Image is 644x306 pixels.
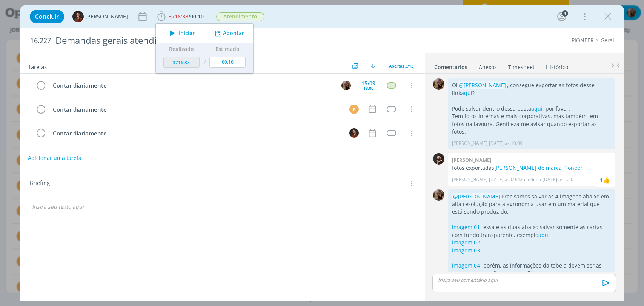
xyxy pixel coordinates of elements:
div: Amanda Rodrigues [603,175,610,185]
div: M [349,105,359,114]
button: Concluir [30,10,64,23]
a: imagem 04 [452,262,480,269]
img: M [72,11,84,22]
button: Iniciar [165,28,195,38]
span: @[PERSON_NAME] [459,81,506,89]
a: aqui [461,89,472,97]
span: [DATE] às 12:01 [543,176,576,183]
a: imagem 01 [452,223,480,231]
div: Contar diariamente [50,129,343,138]
button: M [349,128,360,139]
div: 1 [600,176,603,184]
a: aqui [531,105,543,112]
img: D [433,153,444,165]
p: Precisamos salvar as 4 imagens abaixo em alta resolução para a agronomia usar em um material que ... [452,193,611,216]
ul: 3716:38/00:10 [155,23,254,74]
td: / [201,55,207,71]
button: 4 [556,11,568,23]
div: Contar diariamente [50,81,335,90]
p: [PERSON_NAME] [452,140,487,147]
button: 3716:38/00:10 [155,11,206,23]
img: arrow-down.svg [370,64,375,68]
th: Realizado [161,43,201,55]
p: - essa e as duas abaixo salvar somente as cartas com fundo transparente, exemplo [452,223,611,239]
span: 16.227 [30,37,51,45]
div: Anexos [479,63,497,71]
a: imagem 03 [452,247,480,254]
th: Estimado [207,43,247,55]
img: M [349,128,359,138]
a: PIONEER [572,37,594,44]
a: [PERSON_NAME] de marca Pioneer [494,164,583,171]
a: Comentários [434,60,468,71]
span: [DATE] às 09:42 [489,176,523,183]
img: A [341,81,351,90]
a: aqui [538,231,550,238]
div: 15/09 [361,81,375,86]
span: Abertas 3/13 [389,63,413,69]
span: Atendimento [216,12,264,21]
button: Adicionar uma tarefa [28,151,82,165]
span: Briefing [29,178,50,188]
div: dialog [20,5,624,301]
button: Apontar [213,29,244,37]
p: Oi , consegue exportar as fotos desse link ? [452,81,611,97]
button: M [349,103,360,115]
p: Pode salvar dentro dessa pasta , por favor. [452,105,611,112]
button: A [341,80,352,91]
img: A [433,78,444,90]
div: Demandas gerais atendimento Pioneer [52,31,368,50]
span: @[PERSON_NAME] [453,193,500,200]
button: Atendimento [216,12,265,22]
span: Concluir [35,14,59,20]
span: 3716:38 [169,13,188,20]
span: 00:10 [190,13,204,20]
p: - porém, as informações da tabela devem ser as mesmas que estão nesse flip: [452,262,611,277]
p: fotos exportadas [452,164,611,172]
span: Tarefas [28,62,47,71]
a: imagem 02 [452,239,480,246]
span: e editou [524,176,541,183]
span: Iniciar [179,31,195,36]
button: M[PERSON_NAME] [72,11,128,22]
a: Histórico [546,60,569,71]
span: [DATE] às 10:09 [489,140,523,147]
div: Contar diariamente [50,105,343,114]
p: Tem fotos internas e mais corporativas, mas também tem fotos na lavoura. Gentileza me avisar quan... [452,112,611,135]
div: 4 [562,10,568,17]
div: 18:00 [363,86,373,90]
a: Geral [601,37,614,44]
a: Timesheet [508,60,535,71]
span: [PERSON_NAME] [85,14,128,19]
p: [PERSON_NAME] [452,176,487,183]
a: aqui [500,270,511,277]
b: [PERSON_NAME] [452,157,491,163]
span: / [188,13,190,20]
img: A [433,189,444,201]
